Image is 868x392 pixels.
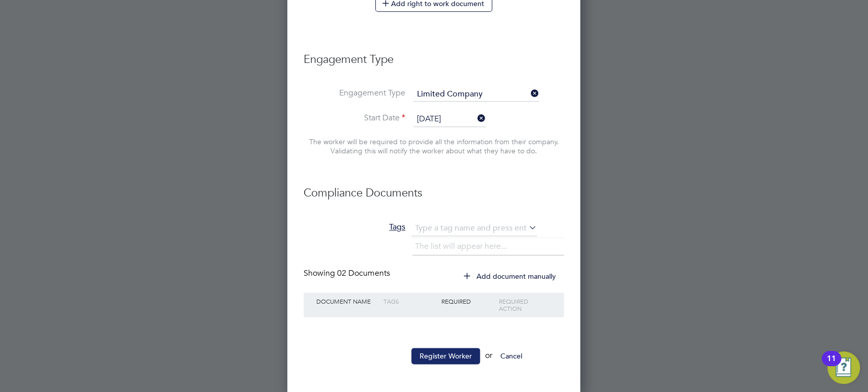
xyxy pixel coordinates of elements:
div: Required Action [496,292,554,317]
div: Required [439,292,496,310]
div: Tags [381,292,438,310]
h3: Compliance Documents [304,176,564,201]
h3: Engagement Type [304,42,564,67]
input: Select one [413,87,539,102]
div: Showing [304,268,392,279]
input: Type a tag name and press enter [411,221,537,236]
button: Add document manually [457,268,564,284]
button: Register Worker [411,348,480,364]
button: Cancel [492,348,530,364]
div: 11 [827,358,836,372]
span: The worker will be required to provide all the information from their company. Validating this wi... [309,137,559,155]
input: Select one [413,112,486,127]
li: The list will appear here... [415,240,511,253]
span: 02 Documents [337,268,390,278]
div: Document Name [314,292,381,310]
li: or [304,348,564,374]
label: Engagement Type [304,88,405,99]
label: Start Date [304,113,405,123]
button: Open Resource Center, 11 new notifications [827,351,860,384]
span: Tags [389,222,405,232]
